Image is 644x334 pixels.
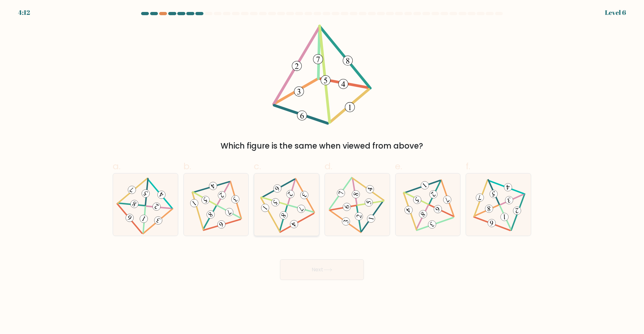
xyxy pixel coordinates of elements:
[325,160,332,172] span: d.
[395,160,402,172] span: e.
[18,8,30,17] div: 4:12
[117,140,527,152] div: Which figure is the same when viewed from above?
[183,160,191,172] span: b.
[280,259,364,280] button: Next
[113,160,120,172] span: a.
[466,160,470,172] span: f.
[254,160,261,172] span: c.
[605,8,626,17] div: Level 6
